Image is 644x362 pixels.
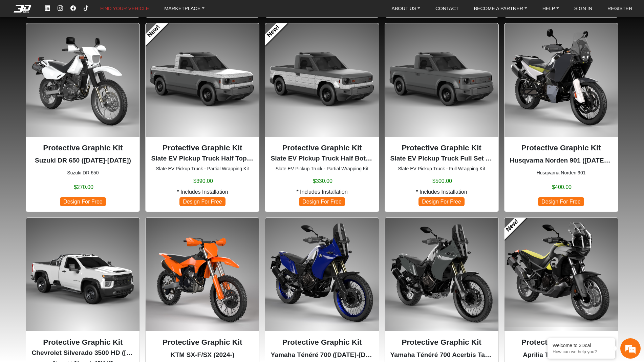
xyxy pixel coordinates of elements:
img: Ténéré 700 Acerbis Tank 6.1 Gl2019-2024 [385,218,498,331]
p: KTM SX-F/SX (2024-) [151,350,254,360]
p: Slate EV Pickup Truck Half Bottom Set (2026) [271,154,373,164]
span: * Includes Installation [416,188,467,196]
p: Protective Graphic Kit [151,142,254,154]
img: Silverado 3500 HDnull2020-2023 [26,218,139,331]
p: Protective Graphic Kit [31,337,134,348]
p: Chevrolet Silverado 3500 HD (2020-2023) [31,348,134,358]
div: Slate EV Pickup Truck - Partial Wrapping Kit [265,23,379,212]
p: Husqvarna Norden 901 (2021-2024) [510,156,613,166]
p: Protective Graphic Kit [390,142,493,154]
a: FIND YOUR VEHICLE [98,3,152,14]
span: $500.00 [432,177,452,185]
a: HELP [540,3,562,14]
span: $400.00 [552,183,572,191]
a: New! [260,18,287,45]
p: Protective Graphic Kit [390,337,493,348]
p: Slate EV Pickup Truck Half Top Set (2026) [151,154,254,164]
img: EV Pickup TruckHalf Bottom Set2026 [265,23,379,137]
span: * Includes Installation [177,188,228,196]
img: EV Pickup TruckHalf Top Set2026 [146,23,259,137]
img: Norden 901null2021-2024 [505,23,618,137]
a: New! [140,18,168,45]
div: FAQs [45,200,87,221]
p: Protective Graphic Kit [271,337,373,348]
img: EV Pickup Truck Full Set2026 [385,23,498,137]
img: Tuareg 660null2022 [505,218,618,331]
p: Protective Graphic Kit [151,337,254,348]
small: Slate EV Pickup Truck - Partial Wrapping Kit [271,165,373,172]
span: Design For Free [418,197,465,206]
small: Slate EV Pickup Truck - Partial Wrapping Kit [151,165,254,172]
p: Slate EV Pickup Truck Full Set (2026) [390,154,493,164]
div: Slate EV Pickup Truck - Partial Wrapping Kit [145,23,259,212]
div: Suzuki DR 650 [26,23,140,212]
div: Husqvarna Norden 901 [504,23,618,212]
a: SIGN IN [572,3,595,14]
span: We're online! [39,80,93,144]
span: $390.00 [193,177,213,185]
p: Yamaha Ténéré 700 (2019-2024) [271,350,373,360]
span: Design For Free [60,197,106,206]
div: Navigation go back [7,35,18,45]
img: SX-F/SXnull2024- [146,218,259,331]
p: Protective Graphic Kit [510,337,613,348]
img: DR 6501996-2024 [26,23,139,137]
small: Slate EV Pickup Truck - Full Wrapping Kit [390,165,493,172]
div: Minimize live chat window [111,3,127,20]
a: New! [499,212,526,239]
img: Ténéré 700null2019-2024 [265,218,379,331]
span: $270.00 [74,183,93,191]
p: Yamaha Ténéré 700 Acerbis Tank 6.1 Gl (2019-2024) [390,350,493,360]
span: Design For Free [179,197,226,206]
p: Protective Graphic Kit [31,142,134,154]
div: Welcome to 3Dcal [553,343,610,348]
span: Design For Free [538,197,584,206]
div: Chat with us now [45,36,124,44]
div: Articles [87,200,129,221]
a: BECOME A PARTNER [471,3,530,14]
div: Slate EV Pickup Truck - Full Wrapping Kit [385,23,499,212]
a: CONTACT [433,3,461,14]
span: * Includes Installation [296,188,347,196]
span: Conversation [3,212,45,217]
a: ABOUT US [389,3,423,14]
textarea: Type your message and hit 'Enter' [3,176,129,200]
p: Aprilia Tuareg 660 (2022) [510,350,613,360]
small: Husqvarna Norden 901 [510,169,613,176]
p: How can we help you? [553,349,610,354]
p: Suzuki DR 650 (1996-2024) [31,156,134,166]
span: Design For Free [299,197,345,206]
a: REGISTER [605,3,635,14]
p: Protective Graphic Kit [510,142,613,154]
small: Suzuki DR 650 [31,169,134,176]
a: MARKETPLACE [162,3,207,14]
p: Protective Graphic Kit [271,142,373,154]
span: $330.00 [313,177,332,185]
